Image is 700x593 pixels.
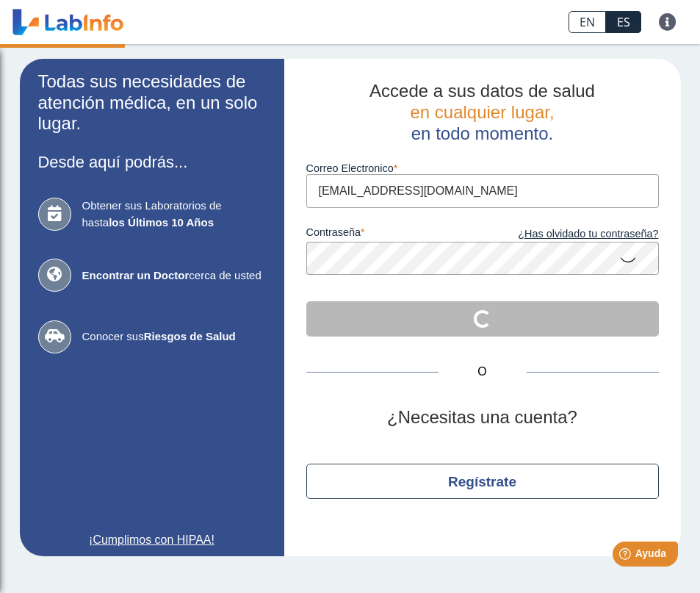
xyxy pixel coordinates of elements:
[109,216,214,229] b: los Últimos 10 Años
[410,102,554,122] span: en cualquier lugar,
[82,269,190,281] b: Encontrar un Doctor
[483,226,659,242] a: ¿Has olvidado tu contraseña?
[38,531,266,549] a: ¡Cumplimos con HIPAA!
[38,71,266,134] h2: Todas sus necesidades de atención médica, en un solo lugar.
[38,153,266,171] h3: Desde aquí podrás...
[82,267,266,284] span: cerca de usted
[606,11,641,33] a: ES
[569,536,684,577] iframe: Help widget launcher
[439,363,527,381] span: O
[411,123,553,143] span: en todo momento.
[569,11,606,33] a: EN
[82,198,266,231] span: Obtener sus Laboratorios de hasta
[306,162,659,174] label: Correo Electronico
[306,226,483,242] label: contraseña
[144,330,236,342] b: Riesgos de Salud
[306,407,659,428] h2: ¿Necesitas una cuenta?
[306,464,659,499] button: Regístrate
[369,81,595,101] span: Accede a sus datos de salud
[82,328,266,345] span: Conocer sus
